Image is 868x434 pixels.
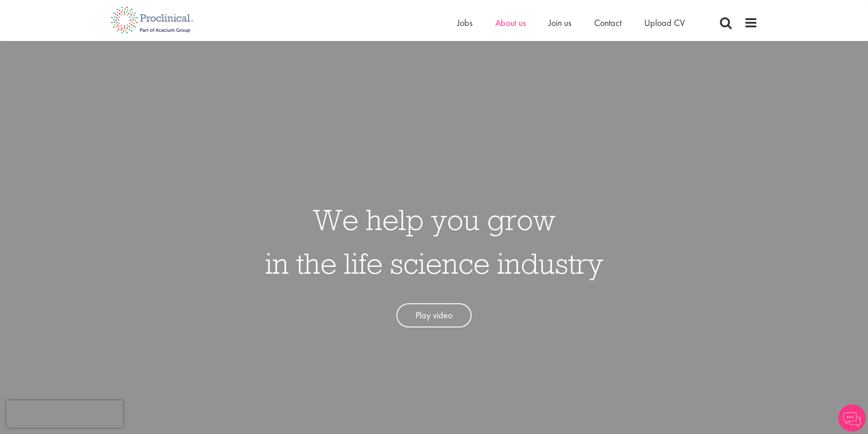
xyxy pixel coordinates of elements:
[594,17,621,29] a: Contact
[265,198,603,285] h1: We help you grow in the life science industry
[396,303,472,327] a: Play video
[838,404,866,432] img: Chatbot
[495,17,526,29] a: About us
[457,17,473,29] a: Jobs
[549,17,571,29] a: Join us
[644,17,685,29] a: Upload CV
